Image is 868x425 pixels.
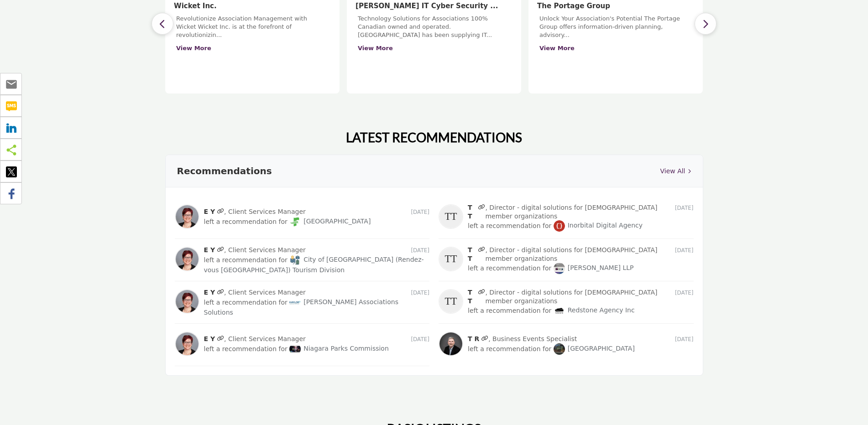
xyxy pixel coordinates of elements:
[468,204,472,219] a: T T
[204,289,215,296] a: E Y
[439,247,463,271] img: T T
[554,264,634,271] a: [PERSON_NAME] LLP
[204,345,288,352] span: left a recommendation for
[468,222,551,229] span: left a recommendation for
[175,247,199,271] img: E Y
[554,343,565,355] img: Lord Elgin Hotel
[485,288,675,305] span: , Director - digital solutions for [DEMOGRAPHIC_DATA] member organizations
[289,218,371,225] a: [GEOGRAPHIC_DATA]
[554,306,635,314] a: Redstone Agency Inc
[468,345,551,352] span: left a recommendation for
[468,335,479,342] a: T R
[176,15,329,83] div: Revolutionize Association Management with Wicket Wicket Inc. is at the forefront of revolutionizi...
[468,246,472,262] a: T T
[660,166,691,176] a: View All
[675,336,694,342] span: [DATE]
[411,209,429,215] span: [DATE]
[358,45,393,52] a: View More
[204,208,215,215] a: E Y
[537,2,610,10] a: The Portage Group
[675,290,694,296] span: [DATE]
[485,246,675,262] span: , Director - digital solutions for [DEMOGRAPHIC_DATA] member organizations
[554,305,565,316] img: Redstone Agency Inc
[177,164,272,178] h3: Recommendations
[174,2,217,10] a: Wicket Inc.
[485,203,675,220] span: , Director - digital solutions for [DEMOGRAPHIC_DATA] member organizations
[439,289,463,314] img: T T
[204,256,424,274] a: City of [GEOGRAPHIC_DATA] (Rendez-vous [GEOGRAPHIC_DATA]) Tourism Division
[439,204,463,229] img: T T
[411,247,429,254] span: [DATE]
[356,2,498,10] b: Koza IT Cyber Security ...
[539,45,575,52] a: View More
[439,332,463,356] img: T R
[175,289,199,314] img: E Y
[289,343,301,355] img: Niagara Parks Commission
[675,247,694,254] span: [DATE]
[554,345,635,352] a: [GEOGRAPHIC_DATA]
[554,222,643,229] a: Inorbital Digital Agency
[675,205,694,211] span: [DATE]
[224,335,306,343] span: , Client Services Manager
[411,290,429,296] span: [DATE]
[224,246,306,254] span: , Client Services Manager
[289,297,301,308] img: Naylor Associations Solutions
[176,45,211,52] a: View More
[411,336,429,342] span: [DATE]
[554,263,565,274] img: Grant Thornton LLP
[539,15,692,83] div: Unlock Your Association's Potential The Portage Group offers information-driven planning, advisor...
[554,220,565,232] img: Inorbital Digital Agency
[204,256,288,263] span: left a recommendation for
[175,332,199,356] img: E Y
[204,298,288,306] span: left a recommendation for
[204,218,288,225] span: left a recommendation for
[468,306,551,314] span: left a recommendation for
[289,254,301,266] img: City of Fredericton (Rendez-vous Fredericton) Tourism Division
[488,335,577,343] span: , Business Events Specialist
[358,15,510,83] div: Technology Solutions for Associations 100% Canadian owned and operated. [GEOGRAPHIC_DATA] has bee...
[346,130,522,145] h2: LATEST RECOMMENDATIONS
[224,288,306,297] span: , Client Services Manager
[289,345,389,352] a: Niagara Parks Commission
[289,216,301,228] img: Fredericton Convention Centre
[224,207,306,216] span: , Client Services Manager
[204,246,215,254] a: E Y
[204,335,215,342] a: E Y
[468,264,551,271] span: left a recommendation for
[175,204,199,229] img: E Y
[356,2,498,10] a: [PERSON_NAME] IT Cyber Security ...
[204,298,398,316] a: [PERSON_NAME] Associations Solutions
[468,289,472,304] a: T T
